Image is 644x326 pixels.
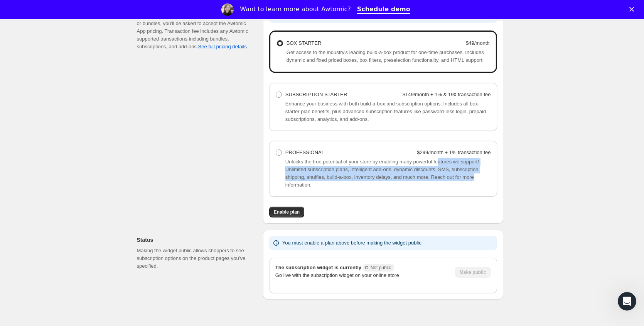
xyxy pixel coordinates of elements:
h2: Status [137,236,251,244]
span: Enhance your business with both build-a-box and subscription options. Includes all box-starter pl... [285,101,486,122]
strong: $149/month + 1% & 19¢ transaction fee [403,92,491,97]
span: PROFESSIONAL [285,149,324,155]
div: Before you can go live with the subscription widget or bundles, you'll be asked to accept the Awt... [137,12,251,51]
img: Profile image for Emily [221,3,234,16]
strong: $49/month [466,40,489,46]
span: BOX STARTER [287,40,322,46]
span: Enable plan [274,209,300,215]
div: Close [629,7,637,12]
span: The subscription widget is currently [275,265,394,270]
div: Want to learn more about Awtomic? [240,5,351,13]
iframe: Intercom live chat [618,292,636,311]
p: Making the widget public allows shoppers to see subscription options on the product pages you’ve ... [137,247,251,270]
a: Schedule demo [357,5,410,14]
span: SUBSCRIPTION STARTER [285,92,347,97]
p: Go live with the subscription widget on your online store [275,272,449,279]
a: See full pricing details [198,44,246,49]
p: You must enable a plan above before making the widget public [282,239,421,247]
span: Get access to the industry's leading build-a-box product for one-time purchases. Includes dynamic... [287,49,484,63]
span: Unlocks the true potential of your store by enabling many powerful features we support! Unlimited... [285,159,479,188]
button: Enable plan [269,207,304,217]
span: Not public [371,265,391,271]
strong: $299/month + 1% transaction fee [417,149,491,155]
